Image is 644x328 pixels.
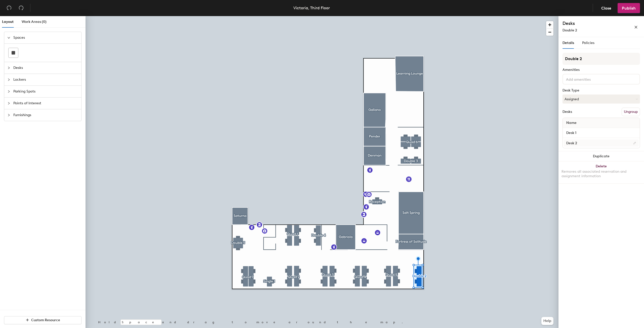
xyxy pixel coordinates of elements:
button: Undo (⌘ + Z) [4,3,14,13]
h4: Desks [562,20,618,27]
button: Help [541,317,553,325]
span: Lockers [13,74,78,85]
span: Furnishings [13,109,78,121]
button: Duplicate [558,151,644,161]
div: Desks [562,110,572,114]
div: Desk Type [562,88,640,92]
span: collapsed [7,102,10,105]
span: expanded [7,36,10,39]
input: Unnamed desk [564,129,639,136]
span: Desks [13,62,78,74]
span: collapsed [7,66,10,69]
span: collapsed [7,78,10,81]
button: DeleteRemoves all associated reservation and assignment information [558,161,644,183]
span: Layout [2,20,14,24]
span: collapsed [7,90,10,93]
button: Custom Resource [4,316,82,324]
div: Amenities [562,68,640,72]
button: Publish [618,3,640,13]
button: Close [597,3,616,13]
span: Policies [582,41,594,45]
button: Redo (⌘ + ⇧ + Z) [16,3,26,13]
div: Removes all associated reservation and assignment information [561,169,641,178]
input: Add amenities [565,76,610,82]
span: Spaces [13,32,78,43]
div: Victoria, Third Floor [293,5,330,11]
button: Ungroup [622,108,640,116]
span: Details [562,41,574,45]
span: Custom Resource [31,318,60,322]
span: Points of Interest [13,98,78,109]
span: undo [7,5,12,10]
span: Name [564,118,579,127]
span: Parking Spots [13,86,78,97]
span: Close [601,6,611,11]
span: collapsed [7,114,10,117]
span: Publish [622,6,636,11]
input: Unnamed desk [564,139,639,147]
span: Double 2 [562,28,577,32]
button: Assigned [562,95,640,104]
span: close [634,25,638,29]
span: Work Areas (0) [22,20,47,24]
